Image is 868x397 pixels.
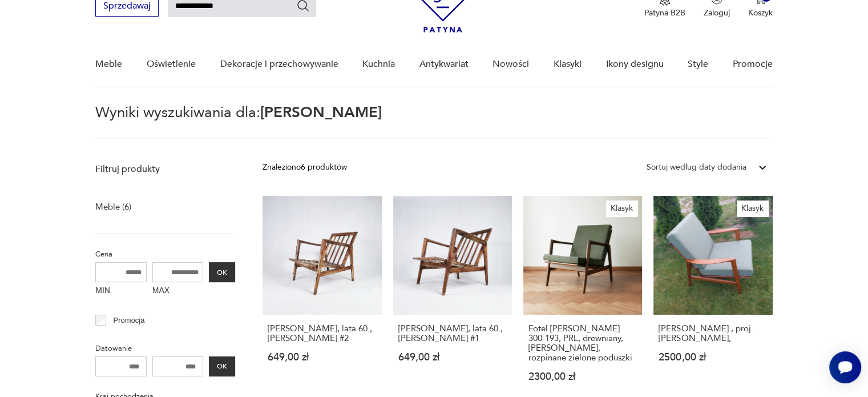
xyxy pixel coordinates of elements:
h3: [PERSON_NAME], lata 60., [PERSON_NAME] #1 [398,324,507,343]
a: Kuchnia [362,42,395,86]
p: Wyniki wyszukiwania dla: [95,106,772,139]
button: OK [209,356,235,376]
a: Promocje [733,42,773,86]
label: MIN [95,282,147,300]
p: Datowanie [95,342,235,355]
a: Nowości [492,42,529,86]
p: Cena [95,248,235,260]
a: Klasyki [554,42,582,86]
p: 2500,00 zł [659,352,767,362]
label: MAX [152,282,204,300]
h3: [PERSON_NAME], lata 60., [PERSON_NAME] #2 [268,324,376,343]
span: [PERSON_NAME] [260,102,382,123]
button: OK [209,262,235,282]
a: Meble [95,42,122,86]
a: Antykwariat [419,42,469,86]
a: Sprzedawaj [95,3,159,11]
a: Oświetlenie [147,42,196,86]
p: Patyna B2B [644,7,685,18]
a: Style [688,42,708,86]
p: 649,00 zł [268,352,376,362]
p: Promocja [114,314,145,327]
p: Koszyk [748,7,773,18]
iframe: Smartsupp widget button [829,351,861,383]
p: 649,00 zł [398,352,507,362]
p: Zaloguj [704,7,730,18]
h3: [PERSON_NAME] , proj. [PERSON_NAME], [659,324,767,343]
p: 2300,00 zł [528,372,637,382]
div: Sortuj według daty dodania [647,161,746,174]
a: Dekoracje i przechowywanie [220,42,338,86]
p: Filtruj produkty [95,163,235,175]
h3: Fotel [PERSON_NAME] 300-193, PRL, drewniany, [PERSON_NAME], rozpinane zielone poduszki [528,324,637,363]
div: Znaleziono 6 produktów [263,161,347,174]
a: Meble (6) [95,199,131,215]
a: Ikony designu [605,42,663,86]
